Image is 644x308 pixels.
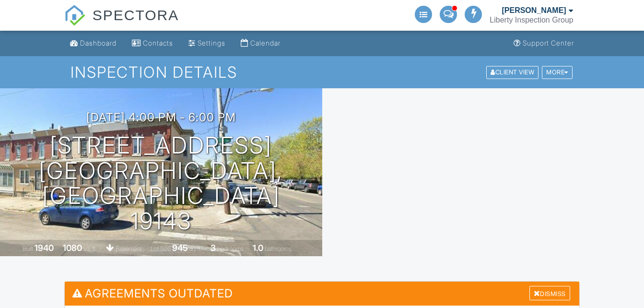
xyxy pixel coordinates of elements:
div: Support Center [523,39,574,47]
div: Liberty Inspection Group [490,15,573,25]
div: [PERSON_NAME] [502,6,566,15]
div: 1940 [35,243,54,253]
div: 1080 [63,243,82,253]
div: Settings [198,39,225,47]
div: 3 [211,243,216,253]
a: Support Center [510,35,578,52]
div: Dismiss [529,286,570,301]
h3: Agreements Outdated [65,282,579,305]
span: bedrooms [217,245,244,252]
span: sq.ft. [189,245,201,252]
h1: [STREET_ADDRESS] [GEOGRAPHIC_DATA], [GEOGRAPHIC_DATA] 19143 [15,133,307,234]
span: bathrooms [265,245,292,252]
span: Basement [116,245,141,252]
div: Client View [486,66,539,79]
div: Dashboard [80,39,117,47]
img: The Best Home Inspection Software - Spectora [64,5,85,26]
a: Contacts [128,35,177,52]
div: 945 [172,243,188,253]
div: 1.0 [253,243,263,253]
span: Built [23,245,33,252]
a: Calendar [237,35,284,52]
a: Dashboard [66,35,120,52]
h3: [DATE] 4:00 pm - 6:00 pm [86,111,236,124]
div: More [542,66,573,79]
h1: Inspection Details [70,64,574,81]
div: Contacts [143,39,173,47]
span: sq. ft. [83,245,97,252]
span: SPECTORA [93,5,179,25]
a: Client View [485,68,541,75]
div: Calendar [250,39,281,47]
span: Lot Size [151,245,171,252]
a: SPECTORA [64,14,179,32]
a: Settings [185,35,229,52]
